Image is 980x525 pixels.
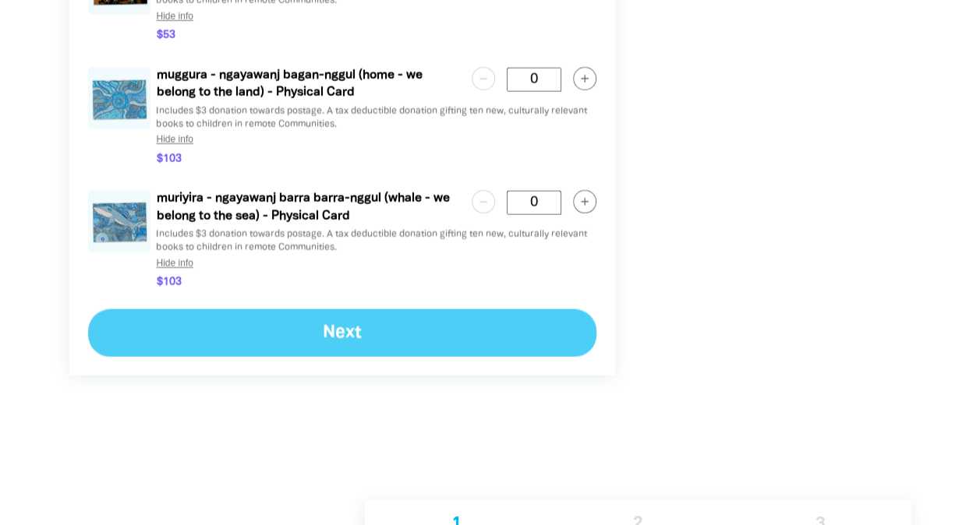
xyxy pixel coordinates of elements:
[157,67,459,102] p: muggura - ngayawanj bagan-nggul (home - we belong to the land) - Physical Card
[157,152,182,167] span: $103
[157,190,459,225] p: muriyira - ngayawanj barra barra-nggul (whale - we belong to the sea) - Physical Card
[150,252,200,275] button: Hide info
[157,105,596,132] p: Includes $3 donation towards postage. A tax deductible donation gifting ten new, culturally relev...
[150,5,200,28] button: Hide info
[157,28,175,44] span: $53
[150,128,200,151] button: Hide info
[88,190,150,252] img: raisley-whale-card-jpg-74c1cc.jpg
[157,228,596,255] p: Includes $3 donation towards postage. A tax deductible donation gifting ten new, culturally relev...
[88,67,150,129] img: raisley-circle-card-jpg-d41173.jpg
[157,275,182,291] span: $103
